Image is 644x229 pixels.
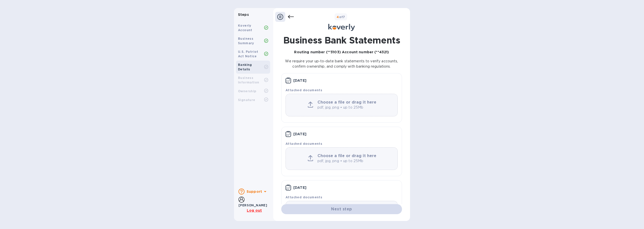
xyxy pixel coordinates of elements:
[317,158,378,164] p: pdf, jpg, png • up to 25Mb
[238,63,252,71] b: Banking Details
[293,78,306,83] p: [DATE]
[238,76,259,84] b: Business Information
[238,89,256,93] b: Ownership
[238,50,258,58] b: U.S. Patriot Act Notice
[238,24,252,32] b: Koverly Account
[238,98,255,102] b: Signature
[317,153,376,158] b: Choose a file or drag it here
[247,208,262,212] u: Log out
[337,15,339,19] span: 4
[247,190,262,194] b: Support
[238,37,254,45] b: Business Summary
[293,185,306,190] p: [DATE]
[238,203,267,207] b: [PERSON_NAME]
[238,13,249,17] b: Steps
[286,195,322,199] b: Attached documents
[293,131,306,136] p: [DATE]
[281,35,402,45] h1: Business Bank Statements
[281,50,402,55] p: Routing number (**3103) Account number (**4321)
[286,88,322,92] b: Attached documents
[317,100,376,105] b: Choose a file or drag it here
[317,105,378,110] p: pdf, jpg, png • up to 25Mb
[281,59,402,69] p: We require your up-to-date bank statements to verify accounts, confirm ownership, and comply with...
[286,142,322,146] b: Attached documents
[337,15,345,19] b: of 7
